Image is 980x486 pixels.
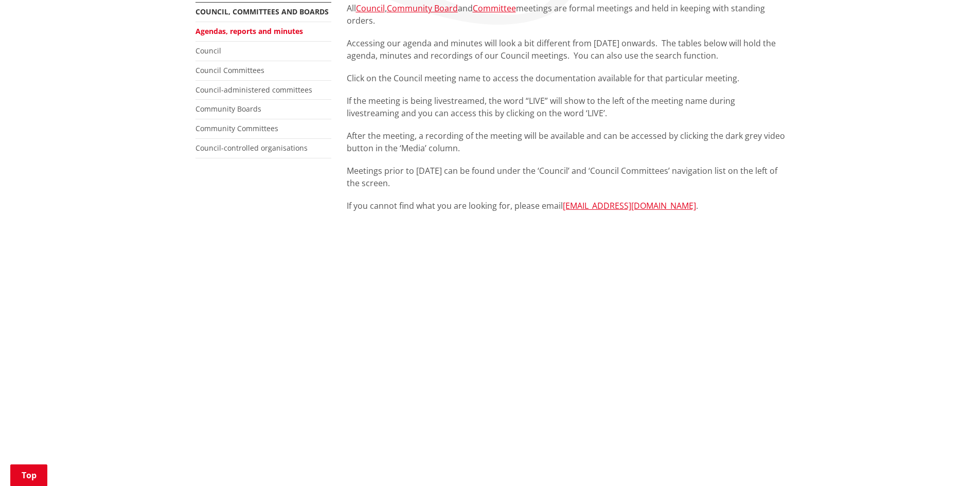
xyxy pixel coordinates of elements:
[195,143,308,153] a: Council-controlled organisations
[195,85,312,95] a: Council-administered committees
[387,3,458,14] a: Community Board
[195,46,221,56] a: Council
[195,123,278,133] a: Community Committees
[347,200,785,212] p: If you cannot find what you are looking for, please email .
[347,130,785,154] p: After the meeting, a recording of the meeting will be available and can be accessed by clicking t...
[347,72,785,84] p: Click on the Council meeting name to access the documentation available for that particular meeting.
[347,165,785,189] p: Meetings prior to [DATE] can be found under the ‘Council’ and ‘Council Committees’ navigation lis...
[10,464,47,486] a: Top
[195,65,264,75] a: Council Committees
[356,3,385,14] a: Council
[347,95,785,119] p: If the meeting is being livestreamed, the word “LIVE” will show to the left of the meeting name d...
[195,26,303,36] a: Agendas, reports and minutes
[347,38,776,61] span: Accessing our agenda and minutes will look a bit different from [DATE] onwards. The tables below ...
[195,7,329,16] a: Council, committees and boards
[473,3,516,14] a: Committee
[347,2,785,27] p: All , and meetings are formal meetings and held in keeping with standing orders.
[195,104,261,114] a: Community Boards
[563,200,696,211] a: [EMAIL_ADDRESS][DOMAIN_NAME]
[933,443,970,480] iframe: Messenger Launcher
